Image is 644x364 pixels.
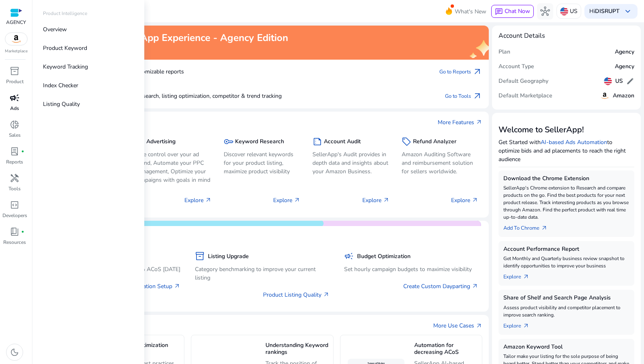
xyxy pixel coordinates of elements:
[473,67,482,77] span: arrow_outward
[503,344,629,351] h5: Amazon Keyword Tool
[499,93,552,99] h5: Default Marketplace
[6,158,23,166] p: Reports
[273,196,300,205] p: Explore
[589,9,620,14] p: Hi
[595,7,620,15] b: DISRUPT
[224,137,233,146] span: key
[294,197,300,203] span: arrow_outward
[43,44,87,52] p: Product Keyword
[626,77,634,85] span: edit
[10,120,19,129] span: donut_small
[560,7,568,15] img: us.svg
[503,269,536,281] a: Explorearrow_outward
[10,347,19,357] span: dark_mode
[43,100,80,108] p: Listing Quality
[414,342,478,356] h5: Automation for decreasing ACoS
[499,78,548,85] h5: Default Geography
[3,239,26,246] p: Resources
[433,321,482,330] a: More Use Casesarrow_outward
[383,197,389,203] span: arrow_outward
[615,49,634,56] h5: Agency
[499,125,634,135] h3: Welcome to SellerApp!
[445,90,482,102] a: Go to Toolsarrow_outward
[323,291,329,298] span: arrow_outward
[503,246,629,253] h5: Account Performance Report
[499,63,534,70] h5: Account Type
[476,119,482,125] span: arrow_outward
[472,197,478,203] span: arrow_outward
[491,5,534,18] button: chatChat Now
[10,105,19,112] p: Ads
[537,3,553,19] button: hub
[455,4,486,19] span: What's New
[146,138,175,145] h5: Advertising
[472,283,478,289] span: arrow_outward
[43,62,88,71] p: Keyword Tracking
[9,131,21,139] p: Sales
[117,342,180,356] h5: Listing Optimization
[224,150,300,176] p: Discover relevant keywords for your product listing, maximize product visibility
[208,253,249,260] h5: Listing Upgrade
[10,146,19,156] span: lab_profile
[503,295,629,302] h5: Share of Shelf and Search Page Analysis
[312,150,389,176] p: SellerApp's Audit provides in depth data and insights about your Amazon Business.
[505,7,530,15] span: Chat Now
[344,265,478,274] p: Set hourly campaign budgets to maximize visibility
[413,138,456,145] h5: Refund Analyzer
[43,25,67,34] p: Overview
[503,221,554,232] a: Add To Chrome
[5,33,27,45] img: amazon.svg
[357,253,411,260] h5: Budget Optimization
[503,304,629,319] p: Assess product visibility and competitor placement to improve search ranking.
[184,196,212,205] p: Explore
[499,138,634,164] p: Get Started with to optimize bids and ad placements to reach the right audience
[135,150,212,184] p: Take control over your ad spend, Automate your PPC Management, Optimize your campaigns with goals...
[235,138,284,145] h5: Keyword Research
[6,78,24,85] p: Product
[45,45,288,53] h4: Thank you for logging back!
[21,230,24,233] span: fiber_manual_record
[540,6,550,16] span: hub
[503,319,536,330] a: Explorearrow_outward
[312,137,322,146] span: summarize
[10,200,19,210] span: code_blocks
[10,227,19,237] span: book_4
[495,8,503,16] span: chat
[600,91,610,101] img: amazon.svg
[43,81,78,90] p: Index Checker
[523,323,529,329] span: arrow_outward
[362,196,389,205] p: Explore
[499,49,510,56] h5: Plan
[2,212,27,219] p: Developers
[615,63,634,70] h5: Agency
[10,173,19,183] span: handyman
[6,19,26,26] p: AGENCY
[5,48,28,54] p: Marketplace
[503,184,629,221] p: SellerApp's Chrome extension to Research and compare products on the go. Find the best products f...
[403,282,478,291] a: Create Custom Dayparting
[613,93,634,99] h5: Amazon
[615,78,623,85] h5: US
[43,10,87,17] p: Product Intelligence
[9,185,21,192] p: Tools
[523,274,529,280] span: arrow_outward
[263,291,329,299] a: Product Listing Quality
[541,138,607,146] a: AI-based Ads Automation
[473,91,482,101] span: arrow_outward
[174,283,180,289] span: arrow_outward
[402,137,411,146] span: sell
[541,225,548,231] span: arrow_outward
[503,255,629,269] p: Get Monthly and Quarterly business review snapshot to identify opportunities to improve your busi...
[10,93,19,103] span: campaign
[499,32,545,40] h4: Account Details
[109,282,180,291] a: Smart Automation Setup
[205,197,212,203] span: arrow_outward
[344,251,354,261] span: campaign
[402,150,478,176] p: Amazon Auditing Software and reimbursement solution for sellers worldwide.
[45,32,288,44] h2: Maximize your SellerApp Experience - Agency Edition
[10,66,19,76] span: inventory_2
[195,251,205,261] span: inventory_2
[195,265,329,282] p: Category benchmarking to improve your current listing
[623,6,633,16] span: keyboard_arrow_down
[604,77,612,85] img: us.svg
